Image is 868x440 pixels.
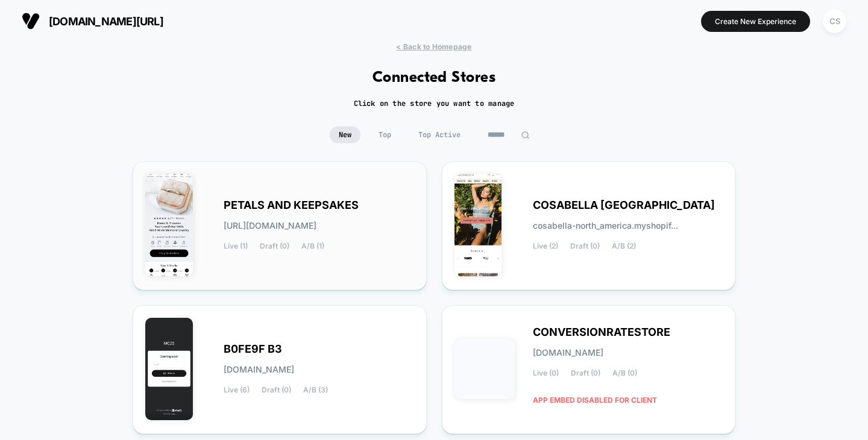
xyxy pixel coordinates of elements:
[224,201,359,209] span: PETALS AND KEEPSAKES
[224,345,282,353] span: B0FE9F B3
[145,174,193,276] img: PETALS_AND_KEEPSAKES
[533,389,657,411] span: APP EMBED DISABLED FOR CLIENT
[354,99,515,108] h2: Click on the store you want to manage
[612,369,637,377] span: A/B (0)
[373,69,496,87] h1: Connected Stores
[145,318,193,420] img: B0FE9F_B3
[612,242,636,250] span: A/B (2)
[454,339,515,399] img: CONVERSIONRATESTORE
[570,242,600,250] span: Draft (0)
[370,126,400,143] span: Top
[819,9,850,34] button: CS
[533,242,558,250] span: Live (2)
[454,174,502,276] img: COSABELLA_NORTH_AMERICA
[301,242,324,250] span: A/B (1)
[533,222,678,230] span: cosabella-north_america.myshopif...
[224,386,250,394] span: Live (6)
[224,242,248,250] span: Live (1)
[22,12,40,30] img: Visually logo
[224,222,316,230] span: [URL][DOMAIN_NAME]
[701,11,810,32] button: Create New Experience
[18,11,167,31] button: [DOMAIN_NAME][URL]
[409,126,470,143] span: Top Active
[330,126,360,143] span: New
[49,15,163,28] span: [DOMAIN_NAME][URL]
[533,349,603,357] span: [DOMAIN_NAME]
[533,201,715,209] span: COSABELLA [GEOGRAPHIC_DATA]
[303,386,328,394] span: A/B (3)
[262,386,291,394] span: Draft (0)
[823,10,846,33] div: CS
[260,242,289,250] span: Draft (0)
[533,328,670,336] span: CONVERSIONRATESTORE
[533,369,559,377] span: Live (0)
[571,369,600,377] span: Draft (0)
[521,131,530,140] img: edit
[224,365,294,374] span: [DOMAIN_NAME]
[396,42,471,51] span: < Back to Homepage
